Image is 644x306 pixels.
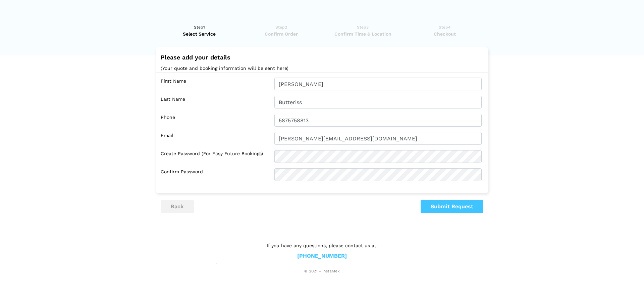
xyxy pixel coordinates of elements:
label: First Name [161,78,269,90]
h2: Please add your details [161,54,483,61]
label: Phone [161,114,269,127]
a: [PHONE_NUMBER] [297,253,347,260]
span: Confirm Order [243,31,320,37]
a: Step1 [161,24,238,37]
button: Submit Request [421,200,483,213]
a: Step3 [324,24,401,37]
span: Select Service [161,31,238,37]
a: Step4 [406,24,483,37]
span: © 2021 - instaMek [216,269,428,274]
p: If you have any questions, please contact us at: [216,242,428,249]
a: Step2 [243,24,320,37]
button: back [161,200,194,213]
span: Confirm Time & Location [324,31,401,37]
label: Last Name [161,96,269,108]
label: Email [161,132,269,145]
label: Confirm Password [161,168,269,181]
label: Create Password (for easy future bookings) [161,150,269,163]
span: Checkout [406,31,483,37]
p: (Your quote and booking information will be sent here) [161,64,483,73]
